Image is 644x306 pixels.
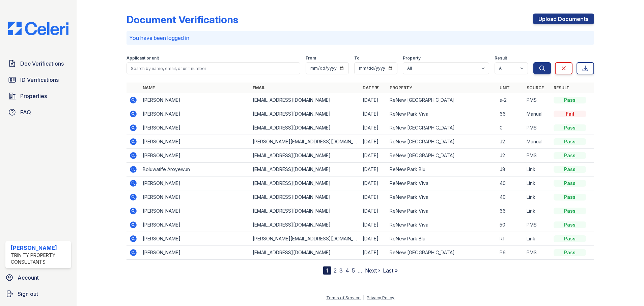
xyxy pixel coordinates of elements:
[140,107,250,121] td: [PERSON_NAME]
[140,218,250,232] td: [PERSON_NAME]
[5,57,71,70] a: Doc Verifications
[554,249,586,256] div: Pass
[533,14,594,24] a: Upload Documents
[554,97,586,103] div: Pass
[524,218,551,232] td: PMS
[358,266,362,275] span: …
[524,232,551,246] td: Link
[524,135,551,149] td: Manual
[497,121,524,135] td: 0
[554,85,569,90] a: Result
[387,190,497,204] td: ReNew Park Viva
[363,295,364,300] div: |
[306,55,316,61] label: From
[497,107,524,121] td: 66
[140,232,250,246] td: [PERSON_NAME]
[363,85,379,90] a: Date ▼
[250,176,360,190] td: [EMAIL_ADDRESS][DOMAIN_NAME]
[360,149,387,163] td: [DATE]
[250,121,360,135] td: [EMAIL_ADDRESS][DOMAIN_NAME]
[253,85,265,90] a: Email
[524,190,551,204] td: Link
[5,105,71,119] a: FAQ
[497,135,524,149] td: J2
[127,55,159,61] label: Applicant or unit
[497,149,524,163] td: J2
[524,204,551,218] td: Link
[527,85,544,90] a: Source
[387,135,497,149] td: ReNew [GEOGRAPHIC_DATA]
[140,93,250,107] td: [PERSON_NAME]
[354,55,360,61] label: To
[360,204,387,218] td: [DATE]
[250,190,360,204] td: [EMAIL_ADDRESS][DOMAIN_NAME]
[3,287,74,301] a: Sign out
[18,290,38,298] span: Sign out
[554,194,586,201] div: Pass
[339,267,343,274] a: 3
[360,121,387,135] td: [DATE]
[250,246,360,260] td: [EMAIL_ADDRESS][DOMAIN_NAME]
[250,149,360,163] td: [EMAIL_ADDRESS][DOMAIN_NAME]
[129,34,592,42] p: You have been logged in
[360,246,387,260] td: [DATE]
[403,55,421,61] label: Property
[497,176,524,190] td: 40
[140,176,250,190] td: [PERSON_NAME]
[360,135,387,149] td: [DATE]
[323,266,331,275] div: 1
[524,121,551,135] td: PMS
[497,246,524,260] td: P6
[250,163,360,176] td: [EMAIL_ADDRESS][DOMAIN_NAME]
[383,267,398,274] a: Last »
[140,121,250,135] td: [PERSON_NAME]
[250,218,360,232] td: [EMAIL_ADDRESS][DOMAIN_NAME]
[360,163,387,176] td: [DATE]
[20,108,31,116] span: FAQ
[554,235,586,242] div: Pass
[143,85,155,90] a: Name
[524,107,551,121] td: Manual
[387,246,497,260] td: ReNew [GEOGRAPHIC_DATA]
[554,111,586,117] div: Fail
[497,163,524,176] td: J8
[367,295,394,300] a: Privacy Policy
[524,93,551,107] td: PMS
[250,204,360,218] td: [EMAIL_ADDRESS][DOMAIN_NAME]
[3,271,74,284] a: Account
[360,232,387,246] td: [DATE]
[497,218,524,232] td: 50
[524,176,551,190] td: Link
[497,204,524,218] td: 66
[495,55,507,61] label: Result
[5,73,71,87] a: ID Verifications
[554,124,586,131] div: Pass
[20,60,64,68] span: Doc Verifications
[387,218,497,232] td: ReNew Park Viva
[365,267,380,274] a: Next ›
[250,232,360,246] td: [PERSON_NAME][EMAIL_ADDRESS][DOMAIN_NAME]
[387,232,497,246] td: ReNew Park Blu
[387,107,497,121] td: ReNew Park Viva
[387,176,497,190] td: ReNew Park Viva
[360,190,387,204] td: [DATE]
[20,76,59,84] span: ID Verifications
[3,22,74,35] img: CE_Logo_Blue-a8612792a0a2168367f1c8372b55b34899dd931a85d93a1a3d3e32e68fde9ad4.png
[390,85,412,90] a: Property
[360,218,387,232] td: [DATE]
[554,138,586,145] div: Pass
[387,163,497,176] td: ReNew Park Blu
[554,208,586,214] div: Pass
[20,92,47,100] span: Properties
[326,295,361,300] a: Terms of Service
[360,176,387,190] td: [DATE]
[554,152,586,159] div: Pass
[352,267,355,274] a: 5
[140,204,250,218] td: [PERSON_NAME]
[345,267,349,274] a: 4
[500,85,510,90] a: Unit
[250,135,360,149] td: [PERSON_NAME][EMAIL_ADDRESS][DOMAIN_NAME]
[524,246,551,260] td: PMS
[140,135,250,149] td: [PERSON_NAME]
